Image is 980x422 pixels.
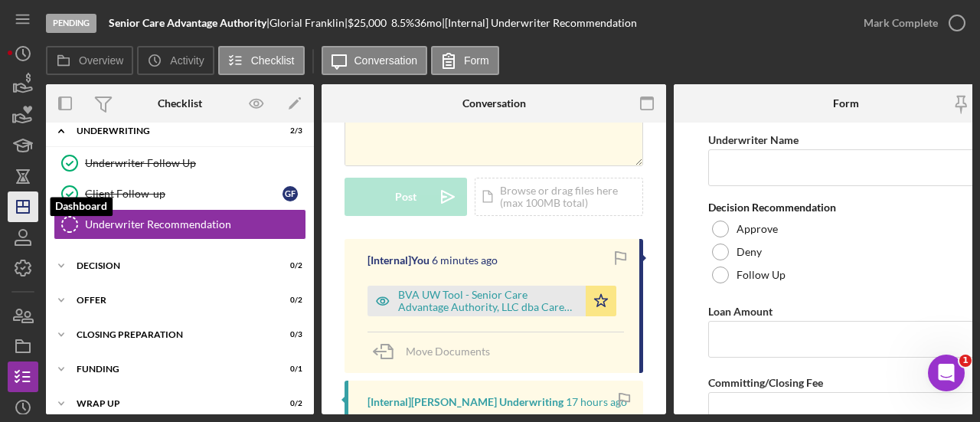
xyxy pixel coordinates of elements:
div: 0 / 2 [275,296,302,305]
div: Checklist [158,97,202,110]
div: Form [833,97,859,110]
button: Conversation [322,46,428,75]
div: Client Follow-up [85,188,283,200]
a: Underwriter Recommendation [54,209,306,240]
div: Underwriter Follow Up [85,157,305,169]
div: Offer [77,296,264,305]
b: Senior Care Advantage Authority [109,16,266,29]
div: Wrap Up [77,399,264,408]
button: Mark Complete [848,8,972,38]
div: Closing Preparation [77,330,264,339]
span: $25,000 [348,16,387,29]
time: 2025-09-02 23:45 [566,396,627,408]
label: Approve [737,223,778,235]
label: Follow Up [737,269,786,281]
label: Form [464,54,489,67]
button: Activity [137,46,214,75]
div: 36 mo [414,17,442,29]
div: Glorial Franklin | [269,17,348,29]
div: | [Internal] Underwriter Recommendation [442,17,637,29]
label: Underwriter Name [708,133,799,146]
div: 0 / 2 [275,399,302,408]
button: BVA UW Tool - Senior Care Advantage Authority, LLC dba Care Patrol - LO Follow-up [DATE].xlsx [367,286,616,316]
div: Decision [77,261,264,270]
div: BVA UW Tool - Senior Care Advantage Authority, LLC dba Care Patrol - LO Follow-up [DATE].xlsx [398,289,578,313]
div: Funding [77,365,264,374]
button: Move Documents [367,332,505,371]
div: Conversation [462,97,526,110]
span: Move Documents [406,345,490,358]
label: Conversation [354,54,418,67]
iframe: Intercom live chat [928,355,965,391]
label: Loan Amount [708,305,773,318]
div: [Internal] [PERSON_NAME] Underwriting [367,396,563,408]
div: [Internal] You [367,254,430,267]
a: Underwriter Follow Up [54,148,306,178]
a: Client Follow-upGF [54,178,306,209]
time: 2025-09-03 17:07 [432,254,498,267]
div: 0 / 3 [275,330,302,339]
label: Checklist [251,54,295,67]
label: Activity [170,54,204,67]
button: Form [431,46,499,75]
div: | [109,17,269,29]
label: Committing/Closing Fee [708,376,823,389]
button: Checklist [218,46,305,75]
div: 2 / 3 [275,126,302,136]
div: 8.5 % [391,17,414,29]
div: Pending [46,14,96,33]
button: Post [345,178,467,216]
div: Mark Complete [864,8,938,38]
div: Post [395,178,416,216]
div: 0 / 1 [275,365,302,374]
div: Underwriting [77,126,264,136]
button: Overview [46,46,133,75]
div: Underwriter Recommendation [85,218,305,231]
span: 1 [959,355,972,367]
label: Deny [737,246,762,258]
div: 0 / 2 [275,261,302,270]
label: Overview [79,54,123,67]
div: G F [283,186,298,201]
